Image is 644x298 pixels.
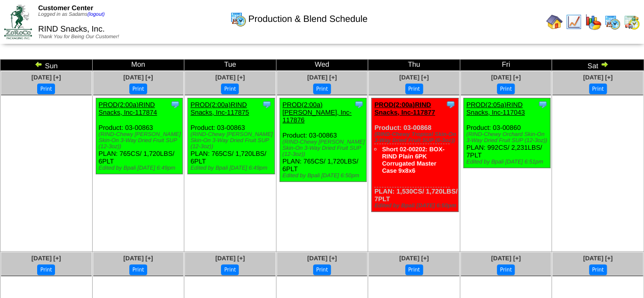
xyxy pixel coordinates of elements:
div: Edited by Bpali [DATE] 6:50pm [283,173,366,179]
td: Wed [276,60,368,71]
span: RIND Snacks, Inc. [38,25,105,34]
a: [DATE] [+] [32,255,61,262]
img: Tooltip [538,99,548,110]
div: (RIND-Chewy [PERSON_NAME] Skin-On 3-Way Dried Fruit SUP (12-3oz)) [99,131,182,150]
a: [DATE] [+] [215,74,245,81]
a: [DATE] [+] [123,74,153,81]
a: Short 02-00202: BOX-RIND Plain 6PK Corrugated Master Case 9x8x6 [382,146,444,174]
button: Print [313,264,331,275]
button: Print [37,264,55,275]
button: Print [221,264,239,275]
img: ZoRoCo_Logo(Green%26Foil)%20jpg.webp [4,5,32,39]
img: calendarprod.gif [604,14,621,30]
img: arrowright.gif [600,60,608,68]
div: Edited by Bpali [DATE] 6:50pm [374,203,458,209]
a: PROD(2:00a)RIND Snacks, Inc-117874 [99,101,157,116]
a: PROD(2:05a)RIND Snacks, Inc-117043 [466,101,525,116]
a: PROD(2:00a)[PERSON_NAME], Inc-117876 [283,101,352,124]
img: calendarprod.gif [230,11,246,27]
div: Edited by Bpali [DATE] 6:51pm [466,159,550,165]
img: graph.gif [585,14,601,30]
button: Print [497,84,515,94]
img: Tooltip [445,99,456,110]
button: Print [405,84,423,94]
div: Product: 03-00863 PLAN: 765CS / 1,720LBS / 6PLT [96,98,182,174]
a: PROD(2:00a)RIND Snacks, Inc-117877 [374,101,435,116]
div: (RIND-Chewy Tropical Skin-On 3-Way Dried Fruit SUP (6-3oz)) [374,131,458,144]
div: (RIND-Chewy [PERSON_NAME] Skin-On 3-Way Dried Fruit SUP (12-3oz)) [283,139,366,157]
button: Print [129,84,147,94]
button: Print [313,84,331,94]
div: Product: 03-00868 PLAN: 1,530CS / 1,720LBS / 7PLT [372,98,458,212]
button: Print [497,264,515,275]
a: [DATE] [+] [399,255,429,262]
div: Edited by Bpali [DATE] 6:49pm [99,165,182,171]
td: Sat [552,60,644,71]
a: [DATE] [+] [583,74,612,81]
a: [DATE] [+] [583,255,612,262]
span: Thank You for Being Our Customer! [38,34,119,40]
span: Logged in as Sadams [38,12,105,17]
td: Thu [368,60,460,71]
a: [DATE] [+] [491,74,521,81]
td: Fri [460,60,552,71]
img: Tooltip [262,99,272,110]
img: home.gif [546,14,563,30]
div: Product: 03-00863 PLAN: 765CS / 1,720LBS / 6PLT [188,98,274,174]
div: (RIND-Chewy Orchard Skin-On 3-Way Dried Fruit SUP (12-3oz)) [466,131,550,144]
button: Print [129,264,147,275]
button: Print [589,84,607,94]
span: Production & Blend Schedule [248,14,368,24]
button: Print [589,264,607,275]
div: (RIND-Chewy [PERSON_NAME] Skin-On 3-Way Dried Fruit SUP (12-3oz)) [190,131,274,150]
a: [DATE] [+] [123,255,153,262]
a: [DATE] [+] [307,255,337,262]
img: arrowleft.gif [35,60,43,68]
td: Mon [92,60,184,71]
button: Print [405,264,423,275]
div: Product: 03-00860 PLAN: 992CS / 2,231LBS / 7PLT [463,98,550,168]
img: Tooltip [170,99,180,110]
a: [DATE] [+] [399,74,429,81]
a: [DATE] [+] [491,255,521,262]
button: Print [37,84,55,94]
a: (logout) [88,12,105,17]
div: Edited by Bpali [DATE] 6:49pm [190,165,274,171]
a: [DATE] [+] [215,255,245,262]
img: Tooltip [354,99,364,110]
img: line_graph.gif [566,14,582,30]
a: PROD(2:00a)RIND Snacks, Inc-117875 [190,101,249,116]
img: calendarinout.gif [624,14,640,30]
div: Product: 03-00863 PLAN: 765CS / 1,720LBS / 6PLT [279,98,366,182]
button: Print [221,84,239,94]
a: [DATE] [+] [32,74,61,81]
a: [DATE] [+] [307,74,337,81]
span: Customer Center [38,4,93,12]
td: Tue [184,60,276,71]
td: Sun [1,60,93,71]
